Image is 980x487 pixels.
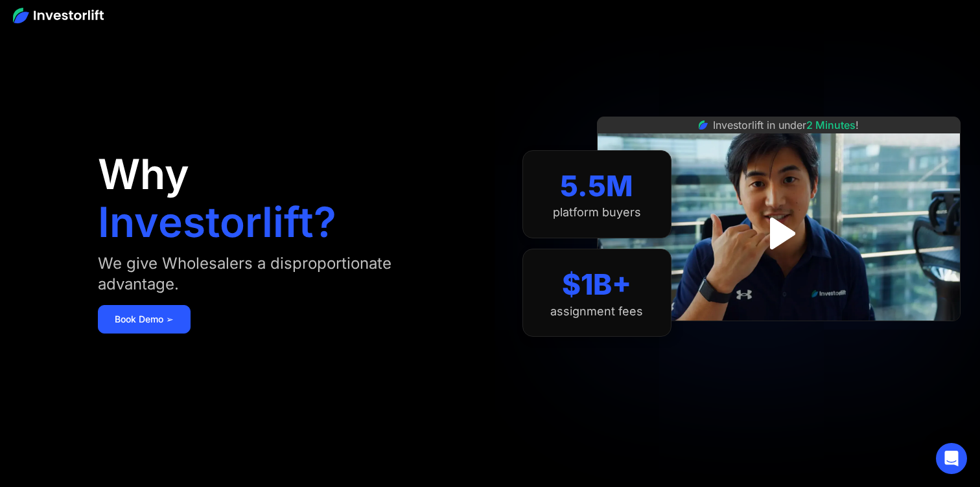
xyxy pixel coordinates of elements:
span: 2 Minutes [806,119,856,131]
a: open lightbox [750,205,808,262]
div: We give Wholesalers a disproportionate advantage. [98,253,450,295]
iframe: Customer reviews powered by Trustpilot [681,328,876,343]
div: $1B+ [562,267,631,302]
div: platform buyers [553,205,641,220]
h1: Why [98,153,189,195]
div: Investorlift in under ! [713,117,859,133]
h1: Investorlift? [98,201,336,243]
div: Open Intercom Messenger [936,443,967,474]
a: Book Demo ➢ [98,305,191,334]
div: 5.5M [560,169,633,203]
div: assignment fees [550,304,643,319]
